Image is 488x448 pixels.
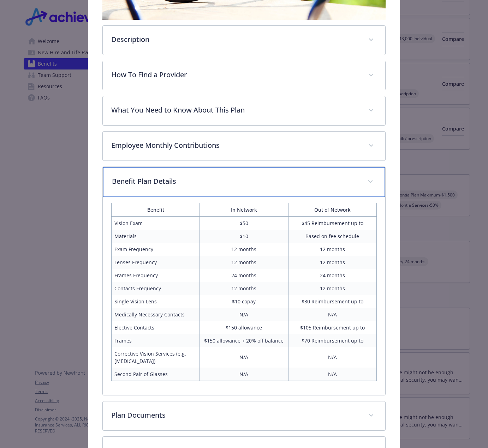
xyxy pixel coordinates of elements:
p: Employee Monthly Contributions [111,140,360,151]
p: Benefit Plan Details [112,176,359,187]
td: Elective Contacts [111,321,200,334]
td: N/A [288,347,377,368]
td: Materials [111,230,200,243]
div: Benefit Plan Details [103,167,385,197]
td: N/A [288,308,377,321]
p: Plan Documents [111,410,360,420]
td: Lenses Frequency [111,256,200,269]
td: Medically Necessary Contacts [111,308,200,321]
td: $10 [200,230,288,243]
td: $105 Reimbursement up to [288,321,377,334]
td: 12 months [288,243,377,256]
td: $150 allowance + 20% off balance [200,334,288,347]
div: Employee Monthly Contributions [103,132,385,161]
td: 12 months [200,282,288,295]
td: Frames [111,334,200,347]
td: N/A [288,368,377,381]
th: Benefit [111,203,200,216]
div: Plan Documents [103,401,385,430]
div: Benefit Plan Details [103,197,385,395]
td: $70 Reimbursement up to [288,334,377,347]
td: Vision Exam [111,216,200,230]
td: 12 months [288,282,377,295]
p: What You Need to Know About This Plan [111,105,360,115]
div: Description [103,26,385,55]
th: In Network [200,203,288,216]
td: $30 Reimbursement up to [288,295,377,308]
td: N/A [200,347,288,368]
td: Frames Frequency [111,269,200,282]
td: 12 months [288,256,377,269]
td: $150 allowance [200,321,288,334]
th: Out of Network [288,203,377,216]
td: 24 months [200,269,288,282]
td: Single Vision Lens [111,295,200,308]
td: 12 months [200,243,288,256]
p: How To Find a Provider [111,69,360,80]
div: What You Need to Know About This Plan [103,96,385,125]
p: Description [111,34,360,45]
td: 12 months [200,256,288,269]
td: $45 Reimbursement up to [288,216,377,230]
div: How To Find a Provider [103,61,385,90]
td: $50 [200,216,288,230]
td: Second Pair of Glasses [111,368,200,381]
td: Contacts Frequency [111,282,200,295]
td: $10 copay [200,295,288,308]
td: Exam Frequency [111,243,200,256]
td: N/A [200,368,288,381]
td: Based on fee schedule [288,230,377,243]
td: Corrective Vision Services (e.g. [MEDICAL_DATA]) [111,347,200,368]
td: N/A [200,308,288,321]
td: 24 months [288,269,377,282]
